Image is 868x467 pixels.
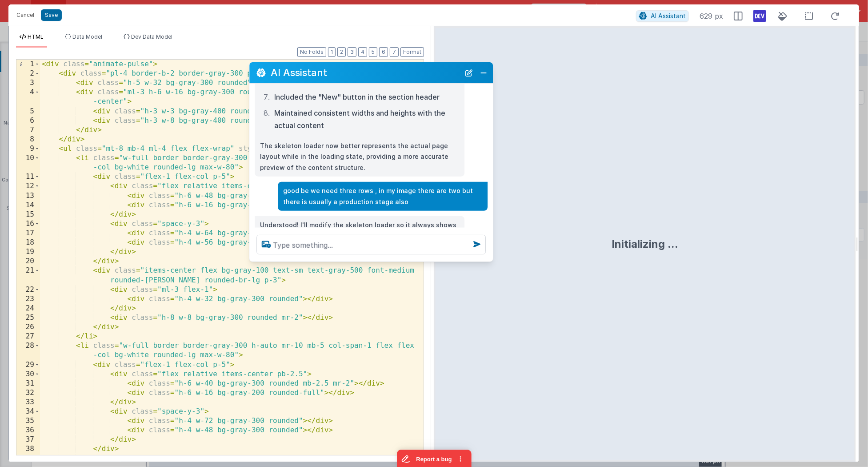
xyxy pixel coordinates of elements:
[636,10,689,22] button: AI Assistant
[612,237,678,251] div: Initializing ...
[16,444,40,454] div: 38
[16,313,40,322] div: 25
[16,107,40,116] div: 5
[358,47,367,57] button: 4
[16,201,40,210] div: 14
[16,398,40,407] div: 33
[328,47,336,57] button: 1
[272,90,459,103] li: Included the "New" button in the section header
[16,78,40,88] div: 3
[369,47,377,57] button: 5
[283,185,482,207] p: good be we need three rows , in my image there are two but there is usually a production stage also
[337,47,346,57] button: 2
[131,33,172,40] span: Dev Data Model
[16,435,40,444] div: 37
[16,247,40,257] div: 19
[400,47,424,57] button: Format
[379,47,388,57] button: 6
[260,140,459,173] p: The skeleton loader now better represents the actual page layout while in the loading state, prov...
[16,388,40,398] div: 32
[16,285,40,294] div: 22
[16,219,40,229] div: 16
[272,106,459,131] li: Maintained consistent widths and heights with the actual content
[16,135,40,144] div: 8
[16,181,40,191] div: 12
[16,266,40,285] div: 21
[16,407,40,416] div: 34
[16,144,40,153] div: 9
[16,88,40,106] div: 4
[16,379,40,388] div: 31
[16,294,40,304] div: 23
[272,62,459,87] li: Added rounded corners and borders to match the actual cards
[16,172,40,181] div: 11
[16,210,40,219] div: 15
[16,332,40,341] div: 27
[463,66,475,79] button: New Chat
[16,153,40,172] div: 10
[16,229,40,238] div: 17
[16,69,40,78] div: 2
[651,12,686,20] span: AI Assistant
[260,220,459,274] p: Understood! I'll modify the skeleton loader so it always shows all three sections—DEVELOPMENT, ST...
[16,60,40,69] div: 1
[700,11,723,21] span: 629 px
[297,47,326,57] button: No Folds
[16,125,40,135] div: 7
[16,360,40,370] div: 29
[16,370,40,379] div: 30
[16,304,40,313] div: 24
[12,9,39,21] button: Cancel
[390,47,399,57] button: 7
[16,341,40,360] div: 28
[16,116,40,125] div: 6
[16,257,40,266] div: 20
[16,416,40,426] div: 35
[478,66,489,79] button: Close
[16,238,40,247] div: 18
[28,33,44,40] span: HTML
[348,47,356,57] button: 3
[72,33,102,40] span: Data Model
[271,67,460,78] h2: AI Assistant
[16,322,40,332] div: 26
[16,191,40,201] div: 13
[41,9,62,21] button: Save
[16,426,40,435] div: 36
